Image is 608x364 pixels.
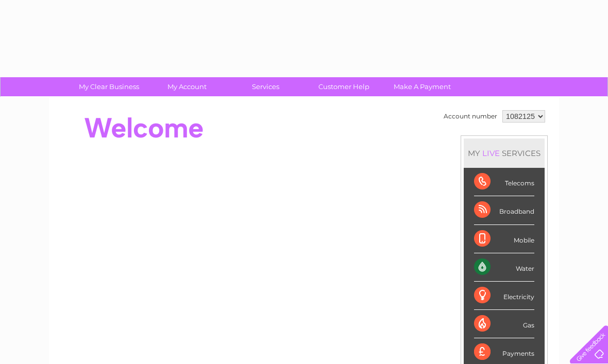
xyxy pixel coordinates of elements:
[223,77,308,96] a: Services
[474,253,534,282] div: Water
[480,148,502,158] div: LIVE
[474,282,534,310] div: Electricity
[474,310,534,338] div: Gas
[464,138,545,168] div: MY SERVICES
[474,168,534,196] div: Telecoms
[145,77,230,96] a: My Account
[474,196,534,224] div: Broadband
[474,225,534,253] div: Mobile
[441,108,500,125] td: Account number
[301,77,386,96] a: Customer Help
[66,77,151,96] a: My Clear Business
[380,77,465,96] a: Make A Payment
